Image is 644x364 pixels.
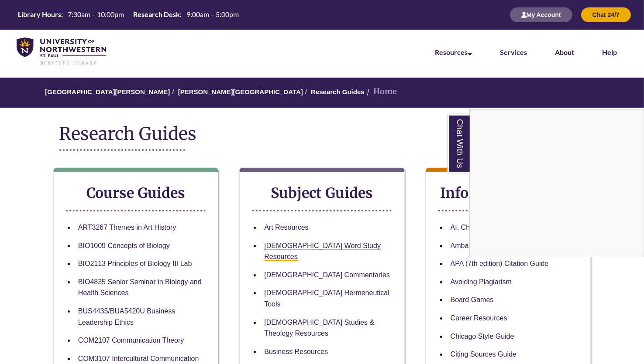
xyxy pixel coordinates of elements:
[470,109,644,257] iframe: Chat Widget
[602,48,617,56] a: Help
[17,37,106,66] img: UNWSP Library Logo
[500,48,527,56] a: Services
[435,48,472,56] a: Resources
[448,114,470,173] a: Chat With Us
[555,48,574,56] a: About
[469,109,644,257] div: Chat With Us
